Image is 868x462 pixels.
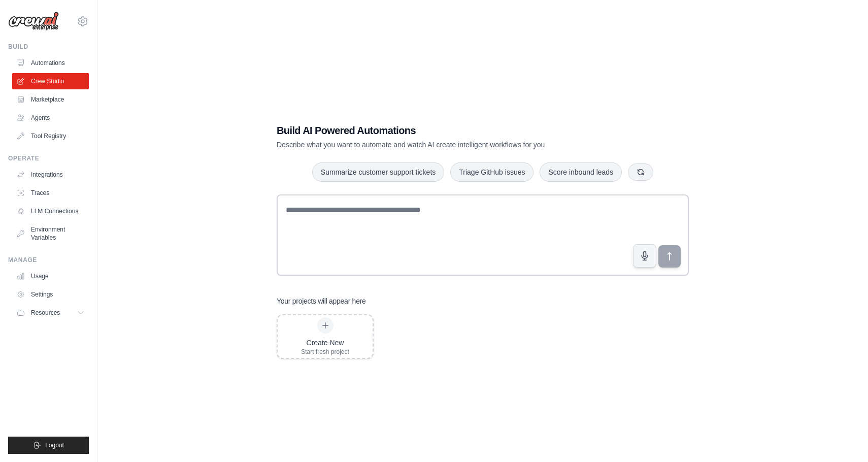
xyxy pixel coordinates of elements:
a: Usage [12,268,89,284]
div: Create New [301,338,349,348]
h1: Build AI Powered Automations [277,123,618,138]
button: Resources [12,305,89,321]
div: Start fresh project [301,348,349,356]
a: Tool Registry [12,128,89,144]
h3: Your projects will appear here [277,296,366,306]
button: Score inbound leads [540,162,622,182]
a: Traces [12,185,89,201]
span: Logout [45,441,64,449]
a: Automations [12,55,89,71]
p: Describe what you want to automate and watch AI create intelligent workflows for you [277,140,618,150]
a: Crew Studio [12,73,89,89]
button: Get new suggestions [628,163,653,181]
div: Build [8,43,89,51]
a: Settings [12,286,89,303]
a: Environment Variables [12,221,89,246]
button: Triage GitHub issues [450,162,533,182]
a: Integrations [12,167,89,183]
button: Summarize customer support tickets [312,162,444,182]
a: Marketplace [12,91,89,108]
button: Logout [8,437,89,454]
div: Manage [8,256,89,264]
a: LLM Connections [12,203,89,219]
div: Operate [8,154,89,162]
span: Resources [31,309,60,317]
img: Logo [8,12,59,31]
a: Agents [12,110,89,126]
button: Click to speak your automation idea [633,244,656,268]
